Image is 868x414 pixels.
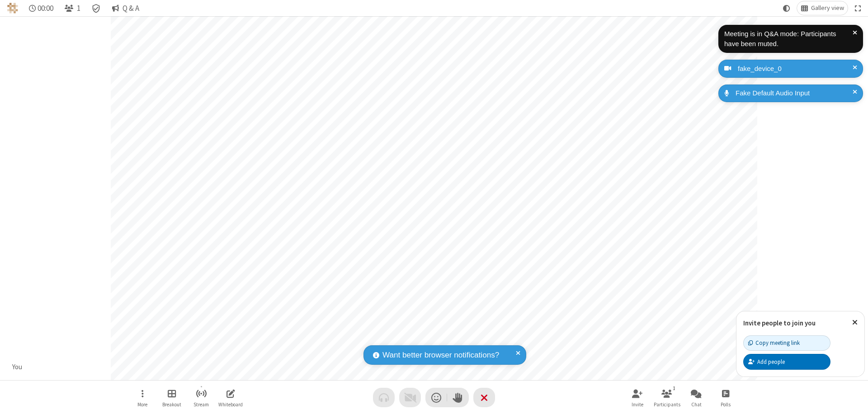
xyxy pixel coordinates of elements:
div: 1 [670,384,678,392]
button: Raise hand [447,388,469,407]
button: Open poll [712,385,739,410]
span: Participants [654,402,680,407]
div: Meeting details Encryption enabled [88,1,105,15]
span: Breakout [162,402,181,407]
button: Open participant list [653,385,680,410]
button: Using system theme [779,1,794,15]
div: You [9,362,26,372]
div: fake_device_0 [735,64,856,74]
button: Q & A [108,1,143,15]
button: Close popover [845,311,864,334]
span: 1 [77,4,80,13]
span: More [137,402,147,407]
button: Manage Breakout Rooms [158,385,185,410]
button: Send a reaction [425,388,447,407]
button: Fullscreen [851,1,865,15]
div: Timer [25,1,57,15]
button: Add people [743,354,830,369]
label: Invite people to join you [743,319,816,327]
div: Meeting is in Q&A mode: Participants have been muted. [724,29,853,49]
span: Whiteboard [218,402,243,407]
button: Open participant list [61,1,84,15]
span: Q & A [123,4,139,13]
button: Start streaming [188,385,215,410]
button: Audio problem - check your Internet connection or call by phone [373,388,395,407]
span: 00:00 [38,4,53,13]
span: Polls [721,402,731,407]
div: Copy meeting link [748,339,800,347]
img: QA Selenium DO NOT DELETE OR CHANGE [7,3,18,14]
button: Open menu [129,385,156,410]
span: Gallery view [811,5,844,12]
span: Chat [691,402,702,407]
button: Change layout [797,1,848,15]
span: Stream [193,402,209,407]
button: Copy meeting link [743,335,830,351]
span: Want better browser notifications? [382,349,499,361]
button: End or leave meeting [473,388,495,407]
button: Open shared whiteboard [217,385,244,410]
button: Invite participants (⌘+Shift+I) [624,385,651,410]
div: Fake Default Audio Input [732,88,856,99]
span: Invite [632,402,643,407]
button: Open chat [683,385,710,410]
button: Video [399,388,421,407]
